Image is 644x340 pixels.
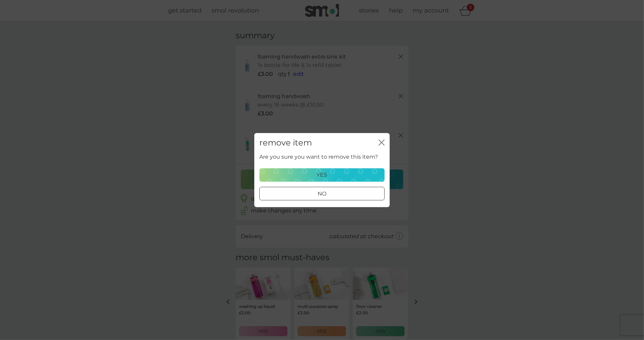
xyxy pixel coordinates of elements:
p: no [318,189,326,198]
button: yes [259,168,385,182]
p: Are you sure you want to remove this item? [259,153,378,162]
h2: remove item [259,138,312,148]
p: yes [317,171,327,179]
button: close [379,139,385,146]
button: no [259,187,385,200]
